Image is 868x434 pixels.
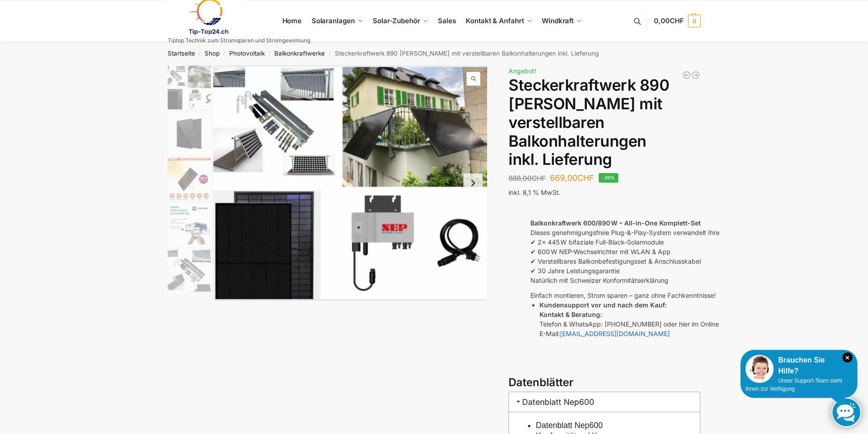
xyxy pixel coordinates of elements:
[530,219,701,227] strong: Balkonkraftwerk 600/890 W – All-in-One Komplett-Set
[538,0,586,41] a: Windkraft
[205,50,220,57] a: Shop
[373,16,420,25] span: Solar-Zubehör
[508,174,546,183] bdi: 888,00
[550,173,594,183] bdi: 669,00
[438,16,456,25] span: Sales
[508,392,700,412] h3: Datenblatt Nep600
[682,71,691,80] a: Mega XXL 1780 Watt Steckerkraftwerk Genehmigungsfrei.
[369,0,432,41] a: Solar-Zubehör
[274,50,325,57] a: Balkonkraftwerke
[688,15,701,27] span: 0
[842,352,853,363] i: Schließen
[168,38,310,43] p: Tiptop Technik zum Stromsparen und Stromgewinnung
[229,50,265,57] a: Photovoltaik
[308,0,366,41] a: Solaranlagen
[168,158,211,201] img: Bificial 30 % mehr Leistung
[508,76,700,169] h1: Steckerkraftwerk 890 [PERSON_NAME] mit verstellbaren Balkonhalterungen inkl. Lieferung
[670,16,684,25] span: CHF
[577,173,594,183] span: CHF
[745,355,853,377] div: Brauchen Sie Hilfe?
[151,41,717,65] nav: Breadcrumb
[560,330,670,337] a: [EMAIL_ADDRESS][DOMAIN_NAME]
[654,16,683,25] span: 0,00
[654,7,700,35] a: 0,00CHF 0
[532,174,546,183] span: CHF
[168,203,211,246] img: H2c172fe1dfc145729fae6a5890126e09w.jpg_960x960_39c920dd-527c-43d8-9d2f-57e1d41b5fed_1445x
[508,189,560,196] span: inkl. 8,1 % MwSt.
[220,50,229,57] span: /
[745,355,774,383] img: Customer service
[542,16,574,25] span: Windkraft
[265,50,274,57] span: /
[462,0,536,41] a: Kontakt & Anfahrt
[466,16,524,25] span: Kontakt & Anfahrt
[599,173,618,183] span: -25%
[508,375,700,391] h3: Datenblätter
[312,16,355,25] span: Solaranlagen
[463,174,483,193] button: Next slide
[691,71,700,80] a: Balkonkraftwerk 445/600 Watt Bificial
[536,421,603,430] a: Datenblatt Nep600
[539,301,667,309] strong: Kundensupport vor und nach dem Kauf:
[539,311,602,318] strong: Kontakt & Beratung:
[745,378,842,392] span: Unser Support-Team steht Ihnen zur Verfügung
[325,50,334,57] span: /
[213,65,488,301] img: Komplett mit Balkonhalterung
[168,50,195,57] a: Startseite
[195,50,205,57] span: /
[168,112,211,155] img: Maysun
[508,67,536,75] span: Angebot!
[168,65,211,110] img: Komplett mit Balkonhalterung
[434,0,460,41] a: Sales
[213,65,488,301] a: 860 Watt Komplett mit BalkonhalterungKomplett mit Balkonhalterung
[168,249,211,292] img: Aufstaenderung-Balkonkraftwerk_713x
